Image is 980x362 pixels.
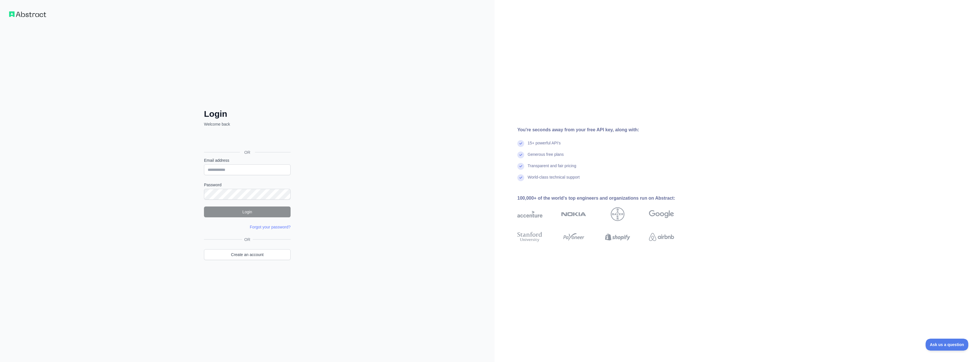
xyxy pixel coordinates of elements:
label: Password [204,182,291,188]
img: airbnb [649,231,674,243]
p: Welcome back [204,121,291,127]
img: check mark [517,152,524,158]
span: OR [240,150,255,155]
div: Generous free plans [528,152,564,163]
label: Email address [204,158,291,163]
img: shopify [605,231,630,243]
img: Workflow [9,11,46,17]
img: check mark [517,174,524,181]
img: stanford university [517,231,542,243]
a: Create an account [204,249,291,260]
iframe: Toggle Customer Support [926,339,969,351]
img: google [649,207,674,221]
button: Login [204,206,291,217]
img: accenture [517,207,542,221]
img: nokia [561,207,586,221]
h2: Login [204,109,291,119]
img: check mark [517,163,524,170]
a: Forgot your password? [250,225,291,229]
img: check mark [517,140,524,147]
iframe: Sign in with Google Button [201,133,292,146]
div: You're seconds away from your free API key, along with: [517,126,692,133]
span: OR [242,237,253,242]
img: payoneer [561,231,586,243]
div: 100,000+ of the world's top engineers and organizations run on Abstract: [517,195,692,202]
div: World-class technical support [528,174,580,186]
div: Transparent and fair pricing [528,163,576,174]
div: 15+ powerful API's [528,140,561,152]
img: bayer [611,207,624,221]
